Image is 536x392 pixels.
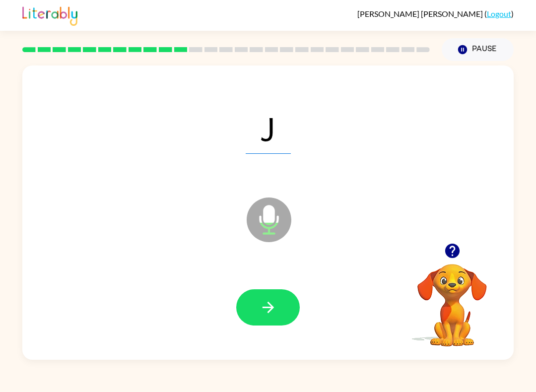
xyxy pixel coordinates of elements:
[357,9,514,18] div: ( )
[246,102,291,154] span: J
[402,249,502,348] video: Your browser must support playing .mp4 files to use Literably. Please try using another browser.
[22,4,77,26] img: Literably
[487,9,511,18] a: Logout
[442,38,514,61] button: Pause
[357,9,484,18] span: [PERSON_NAME] [PERSON_NAME]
